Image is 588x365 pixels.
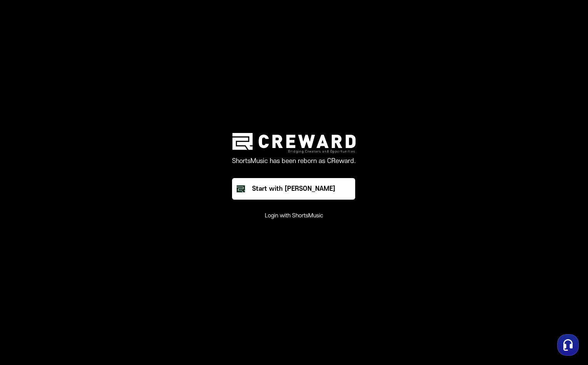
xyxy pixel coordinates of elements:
button: Login with ShortsMusic [265,212,323,220]
button: Start with [PERSON_NAME] [232,178,355,200]
a: Start with [PERSON_NAME] [232,178,356,200]
p: ShortsMusic has been reborn as CReward. [232,156,356,166]
img: creward logo [232,133,356,153]
div: Start with [PERSON_NAME] [252,184,335,193]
